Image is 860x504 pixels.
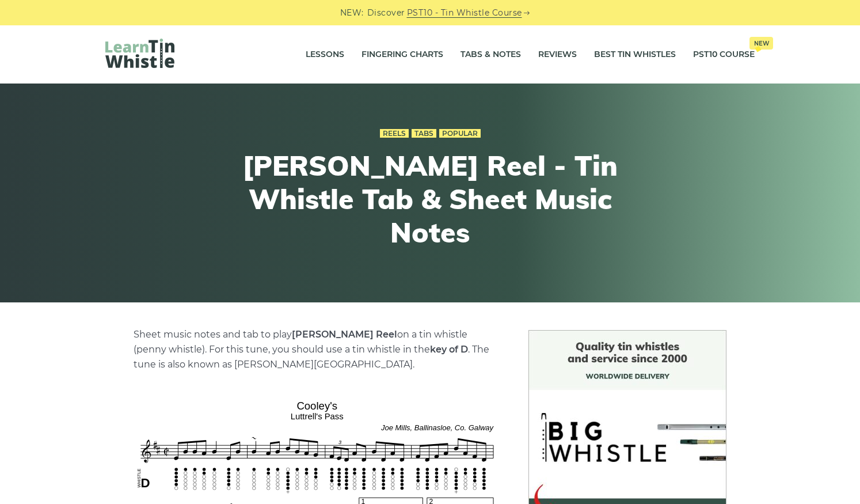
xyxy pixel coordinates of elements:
[380,129,409,138] a: Reels
[412,129,436,138] a: Tabs
[361,40,443,69] a: Fingering Charts
[538,40,577,69] a: Reviews
[306,40,344,69] a: Lessons
[105,39,174,68] img: LearnTinWhistle.com
[439,129,481,138] a: Popular
[693,40,755,69] a: PST10 CourseNew
[461,40,521,69] a: Tabs & Notes
[218,149,642,249] h1: [PERSON_NAME] Reel - Tin Whistle Tab & Sheet Music Notes
[134,327,501,372] p: Sheet music notes and tab to play on a tin whistle (penny whistle). For this tune, you should use...
[430,344,468,355] strong: key of D
[292,329,397,340] strong: [PERSON_NAME] Reel
[594,40,676,69] a: Best Tin Whistles
[749,37,773,50] span: New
